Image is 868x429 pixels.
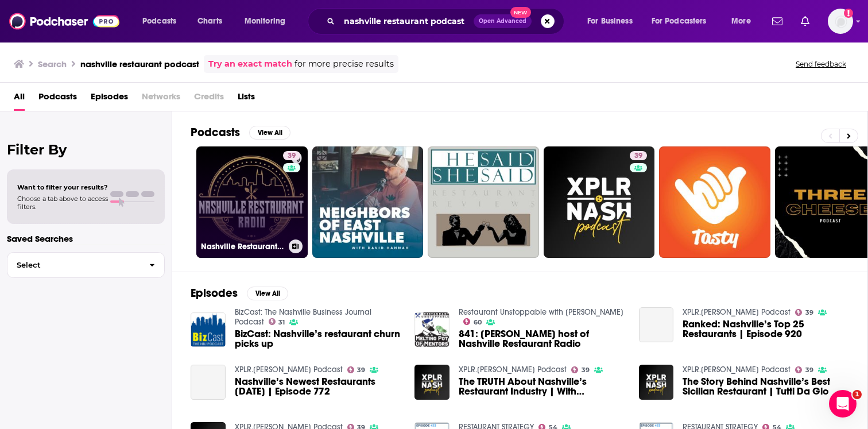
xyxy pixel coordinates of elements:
span: Want to filter your results? [17,183,108,191]
button: View All [247,287,288,300]
span: Choose a tab above to access filters. [17,195,108,211]
a: Nashville’s Newest Restaurants March 2022 | Episode 772 [235,377,401,396]
span: Open Advanced [479,18,526,24]
a: Charts [190,12,229,30]
span: Networks [142,87,180,111]
button: Open AdvancedNew [474,14,532,28]
span: 39 [805,310,813,315]
h2: Filter By [7,141,165,158]
a: 39 [795,309,813,316]
img: The Story Behind Nashville’s Best Sicilian Restaurant | Tutti Da Gio [639,365,674,400]
img: Podchaser - Follow, Share and Rate Podcasts [9,10,119,32]
img: The TRUTH About Nashville’s Restaurant Industry | With Hattie B’s & Strategic Hospitality [414,365,449,400]
a: Podcasts [38,87,77,111]
span: Monitoring [245,13,285,29]
h3: Search [38,59,67,69]
a: Episodes [91,87,128,111]
span: 1 [852,390,862,399]
span: Select [7,261,140,269]
span: 39 [634,150,642,162]
a: 39 [283,151,300,160]
h3: Nashville Restaurant Radio [201,242,284,252]
a: XPLR.NASH Podcast [683,365,790,374]
h3: nashville restaurant podcast [80,59,199,69]
a: 39 [544,146,655,258]
button: Send feedback [792,59,850,69]
span: The TRUTH About Nashville’s Restaurant Industry | With [PERSON_NAME] B’s & Strategic Hospitality [459,377,625,396]
a: XPLR.NASH Podcast [683,307,790,317]
a: 60 [463,318,482,325]
a: 39 [630,151,647,160]
span: Charts [197,13,222,29]
svg: Email not verified [844,9,853,18]
a: 39Nashville Restaurant Radio [196,146,308,258]
button: open menu [134,12,191,30]
img: 841: Brandon Styll host of Nashville Restaurant Radio [414,312,449,347]
a: Ranked: Nashville’s Top 25 Restaurants | Episode 920 [639,307,674,342]
a: The Story Behind Nashville’s Best Sicilian Restaurant | Tutti Da Gio [683,377,849,396]
a: BizCast: Nashville’s restaurant churn picks up [235,329,401,349]
p: Saved Searches [7,233,165,244]
span: For Business [587,13,633,29]
a: 39 [347,366,366,373]
a: EpisodesView All [191,286,288,300]
a: Ranked: Nashville’s Top 25 Restaurants | Episode 920 [683,319,849,339]
a: BizCast: The Nashville Business Journal Podcast [235,307,371,327]
a: PodcastsView All [191,125,290,140]
input: Search podcasts, credits, & more... [339,12,474,30]
a: Show notifications dropdown [796,11,814,31]
h2: Podcasts [191,125,240,140]
img: User Profile [828,9,853,34]
span: 31 [278,320,285,325]
a: 39 [795,366,813,373]
span: for more precise results [294,57,394,71]
span: New [510,7,531,18]
span: 60 [474,320,482,325]
button: open menu [644,12,723,30]
span: 39 [288,150,296,162]
button: Show profile menu [828,9,853,34]
a: All [14,87,25,111]
h2: Episodes [191,286,238,300]
span: 841: [PERSON_NAME] host of Nashville Restaurant Radio [459,329,625,349]
button: Select [7,252,165,278]
a: Nashville’s Newest Restaurants March 2022 | Episode 772 [191,365,226,400]
button: open menu [579,12,647,30]
a: Show notifications dropdown [768,11,787,31]
button: open menu [723,12,765,30]
a: Restaurant Unstoppable with Eric Cacciatore [459,307,623,317]
button: View All [249,126,290,140]
a: XPLR.NASH Podcast [235,365,343,374]
span: For Podcasters [652,13,707,29]
a: Lists [238,87,255,111]
span: Nashville’s Newest Restaurants [DATE] | Episode 772 [235,377,401,396]
span: Credits [194,87,224,111]
span: More [731,13,751,29]
a: The TRUTH About Nashville’s Restaurant Industry | With Hattie B’s & Strategic Hospitality [459,377,625,396]
a: Try an exact match [208,57,292,71]
iframe: Intercom live chat [829,390,857,418]
a: 841: Brandon Styll host of Nashville Restaurant Radio [459,329,625,349]
a: 39 [571,366,590,373]
span: 39 [805,368,813,373]
span: 39 [582,368,590,373]
a: XPLR.NASH Podcast [459,365,567,374]
div: Search podcasts, credits, & more... [319,8,575,34]
span: 39 [357,368,365,373]
span: Podcasts [142,13,176,29]
button: open menu [237,12,300,30]
img: BizCast: Nashville’s restaurant churn picks up [191,312,226,347]
span: Logged in as EllaRoseMurphy [828,9,853,34]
